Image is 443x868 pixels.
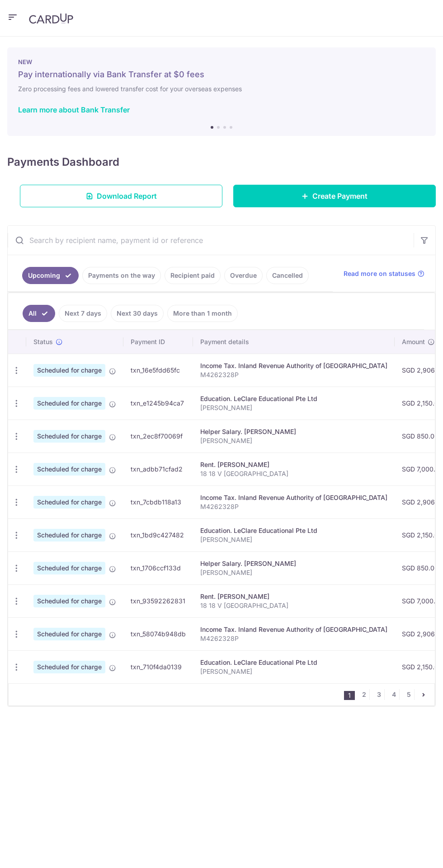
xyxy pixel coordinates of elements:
div: Education. LeClare Educational Pte Ltd [200,658,387,667]
p: [PERSON_NAME] [200,403,387,412]
a: Recipient paid [165,267,221,284]
p: [PERSON_NAME] [200,436,387,445]
img: CardUp [29,13,73,24]
span: Scheduled for charge [33,628,105,640]
p: M4262328P [200,370,387,379]
span: Scheduled for charge [33,463,105,476]
div: Education. LeClare Educational Pte Ltd [200,526,387,535]
p: 18 18 V [GEOGRAPHIC_DATA] [200,469,387,478]
td: txn_93592262831 [123,584,193,617]
a: Read more on statuses [344,269,424,278]
div: Rent. [PERSON_NAME] [200,592,387,601]
span: Scheduled for charge [33,529,105,541]
a: More than 1 month [167,305,238,322]
td: txn_e1245b94ca7 [123,387,193,420]
div: Helper Salary. [PERSON_NAME] [200,559,387,568]
a: 5 [403,689,414,700]
span: Scheduled for charge [33,496,105,509]
div: Rent. [PERSON_NAME] [200,460,387,469]
span: Scheduled for charge [33,397,105,410]
nav: pager [344,684,434,705]
span: Create Payment [312,191,368,201]
p: [PERSON_NAME] [200,667,387,676]
span: Status [33,337,53,346]
span: Scheduled for charge [33,364,105,377]
a: 4 [388,689,399,700]
a: Download Report [20,185,222,207]
td: txn_58074b948db [123,617,193,650]
td: txn_710f4da0139 [123,650,193,683]
span: Read more on statuses [344,269,415,278]
td: txn_adbb71cfad2 [123,453,193,485]
td: txn_1bd9c427482 [123,518,193,551]
a: All [23,305,55,322]
p: M4262328P [200,502,387,511]
a: Next 30 days [111,305,164,322]
th: Payment details [193,330,395,354]
a: 3 [373,689,384,700]
td: txn_7cbdb118a13 [123,485,193,518]
li: 1 [344,691,355,700]
td: txn_2ec8f70069f [123,420,193,453]
div: Education. LeClare Educational Pte Ltd [200,394,387,403]
p: [PERSON_NAME] [200,535,387,544]
a: Next 7 days [59,305,107,322]
a: Learn more about Bank Transfer [18,105,130,114]
p: 18 18 V [GEOGRAPHIC_DATA] [200,601,387,610]
a: Create Payment [233,185,436,207]
td: txn_1706ccf133d [123,551,193,584]
span: Scheduled for charge [33,562,105,574]
h5: Pay internationally via Bank Transfer at $0 fees [18,69,425,80]
span: Scheduled for charge [33,595,105,607]
a: Payments on the way [82,267,161,284]
h6: Zero processing fees and lowered transfer cost for your overseas expenses [18,84,425,94]
span: Download Report [97,191,157,201]
a: Cancelled [266,267,309,284]
div: Income Tax. Inland Revenue Authority of [GEOGRAPHIC_DATA] [200,361,387,370]
th: Payment ID [123,330,193,354]
h4: Payments Dashboard [7,154,119,170]
input: Search by recipient name, payment id or reference [8,226,414,255]
span: Scheduled for charge [33,430,105,443]
div: Helper Salary. [PERSON_NAME] [200,427,387,436]
p: NEW [18,58,425,65]
p: [PERSON_NAME] [200,568,387,577]
span: Scheduled for charge [33,661,105,673]
td: txn_16e5fdd65fc [123,354,193,387]
div: Income Tax. Inland Revenue Authority of [GEOGRAPHIC_DATA] [200,493,387,502]
div: Income Tax. Inland Revenue Authority of [GEOGRAPHIC_DATA] [200,625,387,634]
a: Overdue [224,267,263,284]
a: Upcoming [22,267,79,284]
p: M4262328P [200,634,387,643]
a: 2 [358,689,369,700]
span: Amount [402,337,425,346]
